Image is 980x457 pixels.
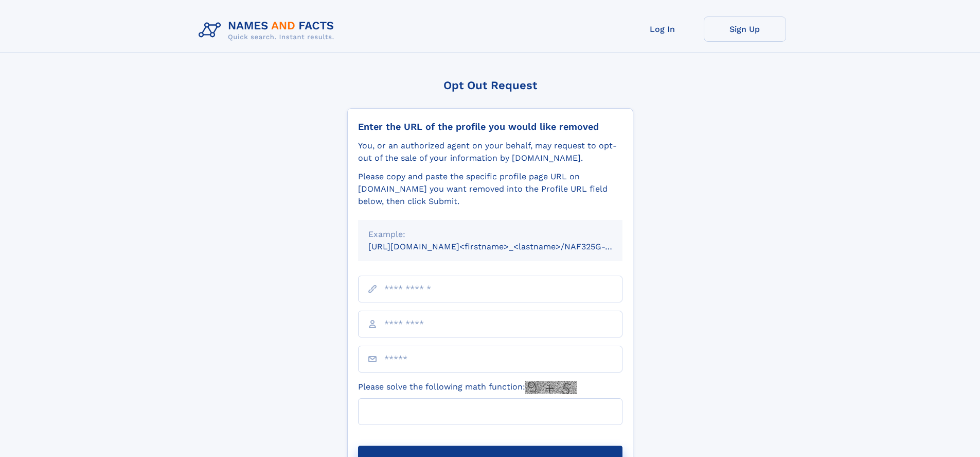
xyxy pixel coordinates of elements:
[358,121,622,132] div: Enter the URL of the profile you would like removed
[358,171,622,208] div: Please copy and paste the specific profile page URL on [DOMAIN_NAME] you want removed into the Pr...
[358,381,577,394] label: Please solve the following math function:
[347,79,633,92] div: Opt Out Request
[358,140,622,164] div: You, or an authorized agent on your behalf, may request to opt-out of the sale of your informatio...
[194,16,343,44] img: Logo Names and Facts
[368,228,612,241] div: Example:
[621,16,704,42] a: Log In
[704,16,786,42] a: Sign Up
[368,242,642,251] small: [URL][DOMAIN_NAME]<firstname>_<lastname>/NAF325G-xxxxxxxx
